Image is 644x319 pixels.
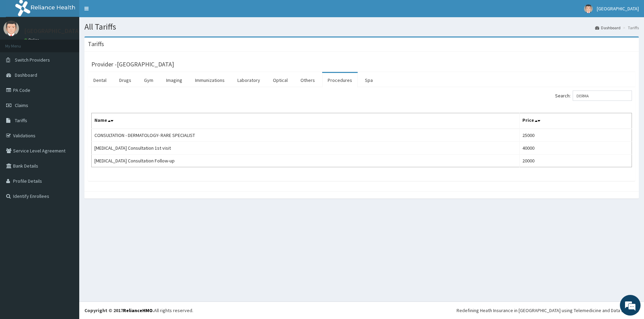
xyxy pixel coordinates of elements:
[520,113,632,129] th: Price
[295,73,320,87] a: Others
[457,307,639,314] div: Redefining Heath Insurance in [GEOGRAPHIC_DATA] using Telemedicine and Data Science!
[3,21,19,36] img: User Image
[24,28,81,34] p: [GEOGRAPHIC_DATA]
[520,142,632,155] td: 40000
[573,91,632,101] input: Search:
[79,301,644,319] footer: All rights reserved.
[139,73,159,87] a: Gym
[114,73,137,87] a: Drugs
[123,307,153,313] a: RelianceHMO
[88,73,112,87] a: Dental
[15,72,37,78] span: Dashboard
[597,6,639,12] span: [GEOGRAPHIC_DATA]
[584,4,593,13] img: User Image
[92,155,520,167] td: [MEDICAL_DATA] Consultation Follow-up
[621,25,639,31] li: Tariffs
[359,73,378,87] a: Spa
[15,57,50,63] span: Switch Providers
[322,73,358,87] a: Procedures
[190,73,230,87] a: Immunizations
[15,102,28,108] span: Claims
[520,129,632,142] td: 25000
[84,307,154,313] strong: Copyright © 2017 .
[555,91,632,101] label: Search:
[91,61,174,67] h3: Provider - [GEOGRAPHIC_DATA]
[267,73,293,87] a: Optical
[88,41,104,47] h3: Tariffs
[92,142,520,155] td: [MEDICAL_DATA] Consultation 1st visit
[520,155,632,167] td: 20000
[24,38,41,42] a: Online
[92,129,520,142] td: CONSULTATION - DERMATOLOGY- RARE SPECIALIST
[232,73,266,87] a: Laboratory
[15,117,27,124] span: Tariffs
[161,73,188,87] a: Imaging
[92,113,520,129] th: Name
[595,25,621,31] a: Dashboard
[84,22,639,31] h1: All Tariffs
